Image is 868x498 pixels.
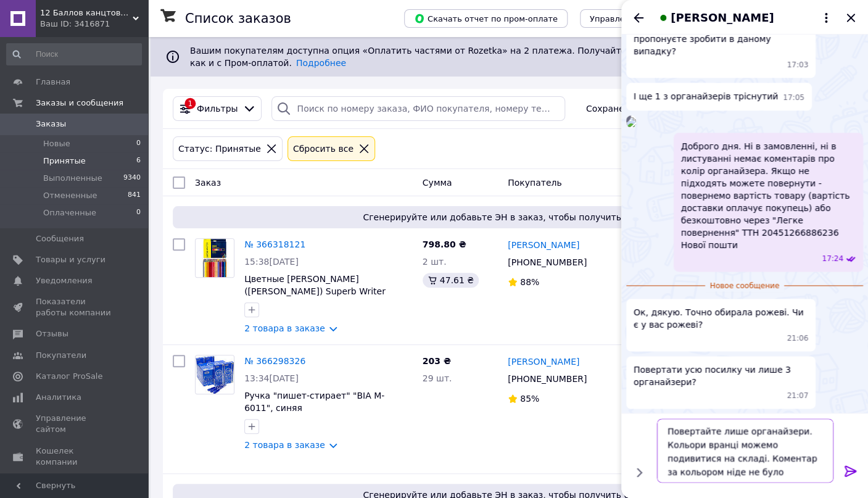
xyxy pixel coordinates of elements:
[631,465,647,481] button: Показать кнопки
[36,350,86,361] span: Покупатели
[43,190,97,201] span: Отмененные
[36,118,66,130] span: Заказы
[671,10,774,26] span: [PERSON_NAME]
[520,277,539,287] span: 88%
[787,391,809,401] span: 21:07 12.10.2025
[244,440,325,450] a: 2 товара в заказе
[423,257,447,267] span: 2 шт.
[296,58,346,68] a: Подробнее
[631,10,646,25] button: Назад
[195,238,234,278] a: Фото товару
[423,373,452,383] span: 29 шт.
[185,11,291,26] h1: Список заказов
[244,274,386,309] a: Цветные [PERSON_NAME] ([PERSON_NAME]) Superb Writer 4100-100CB, Набор 100 цветов
[634,306,808,331] span: Ок, дякую. Точно обирала рожеві. Чи є у вас рожеві?
[244,239,305,249] a: № 366318121
[176,142,263,156] div: Статус: Принятые
[705,281,784,291] span: Новое сообщение
[136,138,141,149] span: 0
[656,10,833,26] button: [PERSON_NAME]
[681,140,856,251] span: Доброго дня. Ні в замовленні, ні в листуванні немає коментарів про колір органайзера. Якщо не під...
[43,138,70,149] span: Новые
[508,178,562,188] span: Покупатель
[195,355,234,394] a: Фото товару
[36,275,92,286] span: Уведомления
[244,257,299,267] span: 15:38[DATE]
[843,10,858,25] button: Закрыть
[787,60,809,70] span: 17:03 12.10.2025
[423,178,452,188] span: Сумма
[634,90,778,103] span: І ще 1 з органайзерів тріснутий
[196,355,234,394] img: Фото товару
[43,173,102,184] span: Выполненные
[244,373,299,383] span: 13:34[DATE]
[580,9,696,28] button: Управление статусами
[508,257,587,267] span: [PHONE_NUMBER]
[291,142,356,156] div: Сбросить все
[123,173,141,184] span: 9340
[178,211,841,223] span: Сгенерируйте или добавьте ЭН в заказ, чтобы получить оплату
[196,239,234,277] img: Фото товару
[244,323,325,333] a: 2 товара в заказе
[40,7,133,19] span: 12 Баллов канцтовары оптом и в розницу
[36,446,114,468] span: Кошелек компании
[626,117,636,127] img: 34c31279-c7d4-4bff-a13e-654fb1a25e81_w500_h500
[423,239,466,249] span: 798.80 ₴
[508,239,579,251] a: [PERSON_NAME]
[244,356,305,366] a: № 366298326
[634,363,808,388] span: Повертати усю посилку чи лише 3 органайзери?
[423,273,479,288] div: 47.61 ₴
[195,178,221,188] span: Заказ
[657,419,833,483] textarea: Повертайте лише органайзери. Кольори вранці можемо подивитися на складі. Коментар за кольором нід...
[822,254,843,264] span: 17:24 12.10.2025
[586,102,694,115] span: Сохраненные фильтры:
[36,296,114,318] span: Показатели работы компании
[6,43,142,65] input: Поиск
[36,328,68,339] span: Отзывы
[36,98,123,109] span: Заказы и сообщения
[36,77,70,88] span: Главная
[414,13,558,24] span: Скачать отчет по пром-оплате
[36,233,84,244] span: Сообщения
[36,254,105,265] span: Товары и услуги
[508,355,579,368] a: [PERSON_NAME]
[197,102,238,115] span: Фильтры
[36,371,102,382] span: Каталог ProSale
[40,19,148,30] div: Ваш ID: 3416871
[787,333,809,344] span: 21:06 12.10.2025
[590,14,687,23] span: Управление статусами
[36,413,114,435] span: Управление сайтом
[520,394,539,404] span: 85%
[128,190,141,201] span: 841
[423,356,451,366] span: 203 ₴
[783,93,804,103] span: 17:05 12.10.2025
[136,207,141,218] span: 0
[404,9,568,28] button: Скачать отчет по пром-оплате
[271,96,565,121] input: Поиск по номеру заказа, ФИО покупателя, номеру телефона, Email, номеру накладной
[508,374,587,384] span: [PHONE_NUMBER]
[43,207,96,218] span: Оплаченные
[43,156,86,167] span: Принятые
[136,156,141,167] span: 6
[36,392,81,403] span: Аналитика
[190,46,823,68] span: Вашим покупателям доступна опция «Оплатить частями от Rozetka» на 2 платежа. Получайте новые зака...
[244,391,384,413] a: Ручка "пишет-стирает" "BIA M-6011", синяя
